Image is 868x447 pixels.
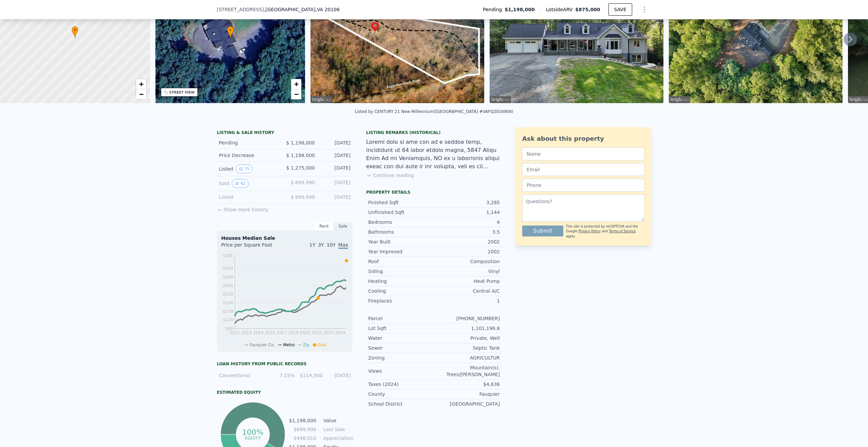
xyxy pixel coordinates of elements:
div: Central A/C [434,288,500,294]
tspan: $385 [223,253,233,258]
div: $4,636 [434,381,500,388]
div: Year Improved [368,248,434,255]
a: Zoom out [136,89,146,99]
button: SAVE [608,3,632,16]
div: Siding [368,268,434,275]
div: Cooling [368,288,434,294]
span: Metro [283,343,295,347]
div: [DATE] [320,139,351,146]
div: Septic Tank [434,345,500,351]
span: − [294,90,299,98]
tspan: 2019 [288,330,299,335]
span: $ 1,275,000 [286,165,315,171]
div: 1,101,196.8 [434,325,500,332]
span: $875,000 [575,7,600,12]
a: Zoom in [291,79,301,89]
span: , [GEOGRAPHIC_DATA] [264,6,340,13]
div: Mountain(s), Trees/[PERSON_NAME] [434,364,500,378]
td: $699,990 [289,426,317,433]
div: [DATE] [320,164,351,173]
div: [DATE] [320,152,351,159]
div: Vinyl [434,268,500,275]
span: − [139,90,143,98]
tspan: 2023 [323,330,334,335]
div: Unfinished Sqft [368,209,434,216]
div: Fireplaces [368,297,434,304]
div: Zoning [368,354,434,361]
div: Water [368,335,434,342]
div: Taxes (2024) [368,381,434,388]
div: Fauquier [434,391,500,397]
div: LISTING & SALE HISTORY [217,130,353,137]
span: 10Y [327,242,336,248]
tspan: 2017 [277,330,287,335]
button: Show more history [217,203,268,213]
tspan: 2020 [300,330,310,335]
span: , VA 20106 [315,7,340,12]
td: $1,198,000 [289,417,317,424]
div: Houses Median Sale [221,235,348,241]
input: Email [522,163,644,176]
div: Composition [434,258,500,265]
td: Value [322,417,353,424]
div: Listed [219,194,279,200]
div: Conventional [219,372,267,379]
span: $ 1,198,000 [286,140,315,145]
span: $ 699,990 [291,194,315,200]
td: $498,010 [289,434,317,442]
tspan: equity [245,435,261,440]
input: Name [522,148,644,160]
span: + [139,80,143,88]
button: Show Options [638,3,651,16]
span: $ 1,198,000 [286,153,315,158]
div: • [227,26,234,38]
span: + [294,80,299,88]
a: Zoom out [291,89,301,99]
button: Submit [522,226,563,236]
button: Continue reading [366,172,414,179]
div: • [72,26,78,38]
div: Roof [368,258,434,265]
span: 1Y [309,242,315,248]
button: View historical data [232,179,248,188]
div: Heat Pump [434,278,500,285]
tspan: $159 [223,309,233,314]
div: Loremi dolo si ame con ad e seddoe temp, incididunt ut 64 labor etdolo magna, 5847 Aliqu Enim Ad ... [366,138,502,171]
div: School District [368,401,434,407]
div: 2002 [434,238,500,245]
div: Listed [219,164,279,173]
div: 3,285 [434,199,500,206]
div: 7.15% [271,372,295,379]
tspan: $334 [223,266,233,271]
span: Pending [483,6,505,13]
tspan: 2022 [312,330,322,335]
span: Lotside ARV [546,6,575,13]
span: 3Y [318,242,324,248]
div: [PHONE_NUMBER] [434,315,500,322]
div: 1,144 [434,209,500,216]
div: Loan history from public records [217,361,353,367]
div: 3.5 [434,229,500,235]
div: Estimated Equity [217,390,353,395]
div: Sale [334,222,353,231]
div: Year Built [368,238,434,245]
div: Pending [219,139,279,146]
tspan: $264 [223,283,233,288]
div: Sold [219,179,279,188]
div: 1 [434,297,500,304]
div: STREET VIEW [169,90,195,95]
div: $114,500 [299,372,322,379]
a: Privacy Policy [579,229,601,233]
div: Lot Sqft [368,325,434,332]
div: Property details [366,190,502,195]
div: Listed by CENTURY 21 New Millennium ([GEOGRAPHIC_DATA] #VAFQ2016908) [355,109,513,114]
div: Price per Square Foot [221,241,285,252]
input: Phone [522,179,644,192]
tspan: $299 [223,275,233,279]
span: • [72,27,78,33]
td: Appreciation [322,434,353,442]
div: This site is protected by reCAPTCHA and the Google and apply. [566,224,644,239]
span: $1,198,000 [505,6,535,13]
tspan: 2016 [265,330,275,335]
td: Last Sale [322,426,353,433]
